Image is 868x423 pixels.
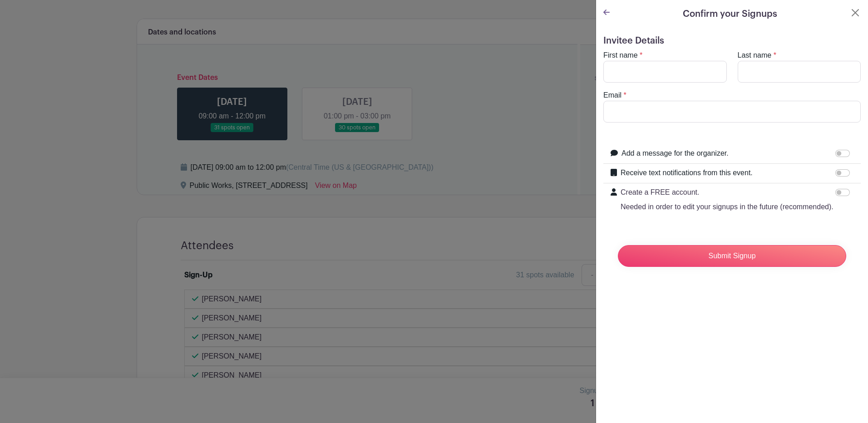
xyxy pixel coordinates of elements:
[603,35,861,46] h5: Invitee Details
[621,167,753,178] label: Receive text notifications from this event.
[621,202,833,212] p: Needed in order to edit your signups in the future (recommended).
[603,50,638,61] label: First name
[850,7,861,18] button: Close
[738,50,772,61] label: Last name
[603,90,621,101] label: Email
[618,245,846,267] input: Submit Signup
[621,148,729,159] label: Add a message for the organizer.
[621,187,833,198] p: Create a FREE account.
[683,7,777,21] h5: Confirm your Signups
